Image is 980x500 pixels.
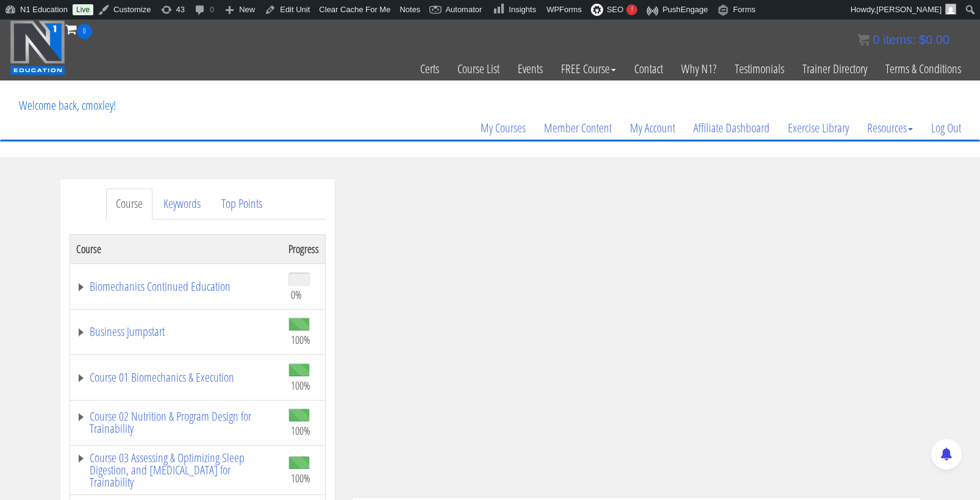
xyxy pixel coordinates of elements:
[73,4,93,15] a: Live
[535,99,621,157] a: Member Content
[282,234,326,263] th: Progress
[858,99,922,157] a: Resources
[779,99,858,157] a: Exercise Library
[70,234,282,263] th: Course
[106,188,152,220] a: Course
[154,188,210,220] a: Keywords
[552,39,625,99] a: FREE Course
[10,81,125,130] p: Welcome back, cmoxley!
[876,5,942,14] span: [PERSON_NAME]
[10,20,65,75] img: n1-education
[876,39,970,99] a: Terms & Conditions
[509,5,536,14] span: Insights
[857,34,870,46] img: icon11.png
[793,39,876,99] a: Trainer Directory
[291,333,310,346] span: 100%
[411,39,448,99] a: Certs
[922,99,970,157] a: Log Out
[621,99,684,157] a: My Account
[212,188,272,220] a: Top Points
[65,21,92,37] a: 0
[873,33,879,46] span: 0
[607,5,623,14] span: SEO
[76,452,276,488] a: Course 03 Assessing & Optimizing Sleep Digestion, and [MEDICAL_DATA] for Trainability
[76,371,276,384] a: Course 01 Biomechanics & Execution
[291,471,310,485] span: 100%
[291,288,302,301] span: 0%
[684,99,779,157] a: Affiliate Dashboard
[448,39,509,99] a: Course List
[672,39,726,99] a: Why N1?
[76,280,276,293] a: Biomechanics Continued Education
[919,33,950,46] bdi: 0.00
[77,24,92,39] span: 0
[626,4,637,15] div: !
[291,424,310,437] span: 100%
[625,39,672,99] a: Contact
[726,39,793,99] a: Testimonials
[509,39,552,99] a: Events
[76,326,276,338] a: Business Jumpstart
[857,33,950,46] a: 0 items: $0.00
[471,99,535,157] a: My Courses
[883,33,915,46] span: items:
[919,33,926,46] span: $
[291,379,310,392] span: 100%
[76,410,276,435] a: Course 02 Nutrition & Program Design for Trainability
